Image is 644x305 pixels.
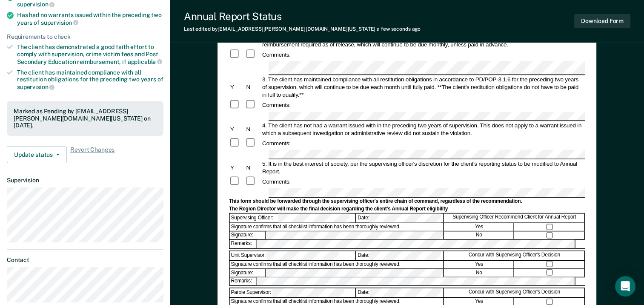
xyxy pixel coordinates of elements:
div: Remarks: [230,240,257,247]
div: Marked as Pending by [EMAIL_ADDRESS][PERSON_NAME][DOMAIN_NAME][US_STATE] on [DATE]. [14,108,157,129]
div: 3. The client has maintained compliance with all restitution obligations in accordance to PD/POP-... [261,76,585,99]
div: N [245,164,261,172]
div: Open Intercom Messenger [615,276,635,296]
div: Annual Report Status [184,10,421,23]
div: 5. It is in the best interest of society, per the supervising officer's discretion for the client... [261,160,585,176]
div: Comments: [261,101,292,109]
div: Unit Supervisor: [230,251,356,260]
div: Parole Supervisor: [230,288,356,297]
div: Has had no warrants issued within the preceding two years of [17,12,163,26]
span: supervision [17,1,54,8]
div: Signature: [230,231,266,239]
div: The Region Director will make the final decision regarding the client's Annual Report eligibility [229,206,585,213]
div: 4. The client has not had a warrant issued with in the preceding two years of supervision. This d... [261,122,585,137]
div: Signature confirms that all checklist information has been thoroughly reviewed. [230,261,444,268]
span: supervision [17,83,54,90]
div: Comments: [261,140,292,147]
div: The client has demonstrated a good faith effort to comply with supervision, crime victim fees and... [17,43,163,65]
div: N [245,84,261,92]
div: Yes [444,261,514,268]
button: Download Form [574,14,630,28]
span: applicable [128,58,162,65]
div: Date: [356,288,444,297]
span: supervision [41,19,78,26]
div: Requirements to check [7,33,163,40]
div: No [444,269,514,276]
div: Remarks: [230,277,257,285]
div: Signature: [230,269,266,276]
button: Update status [7,146,67,163]
div: Yes [444,223,514,231]
div: Y [229,84,245,92]
div: Y [229,164,245,172]
dt: Supervision [7,177,163,184]
div: Concur with Supervising Officer's Decision [444,251,585,260]
div: Concur with Supervising Officer's Decision [444,288,585,297]
span: Revert Changes [70,146,114,163]
div: Y [229,126,245,133]
div: Comments: [261,51,292,59]
div: No [444,231,514,239]
div: N [245,126,261,133]
div: Supervising Officer: [230,213,356,222]
div: Last edited by [EMAIL_ADDRESS][PERSON_NAME][DOMAIN_NAME][US_STATE] [184,26,421,32]
div: Date: [356,251,444,260]
div: The client has maintained compliance with all restitution obligations for the preceding two years of [17,69,163,91]
div: Supervising Officer Recommend Client for Annual Report [444,213,585,222]
div: Date: [356,213,444,222]
div: Signature confirms that all checklist information has been thoroughly reviewed. [230,223,444,231]
dt: Contact [7,256,163,264]
div: Comments: [261,178,292,186]
span: a few seconds ago [377,26,421,32]
div: This form should be forwarded through the supervising officer's entire chain of command, regardle... [229,199,585,205]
